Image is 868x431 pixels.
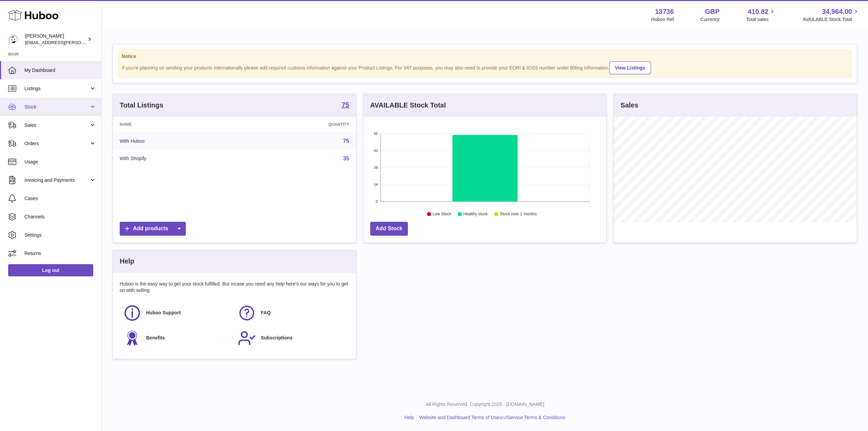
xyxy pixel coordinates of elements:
h3: Total Listings [120,101,163,110]
a: FAQ [238,304,346,322]
p: Huboo is the easy way to get your stock fulfilled. But incase you need any help here's our ways f... [120,281,349,294]
a: 410.82 Total sales [746,7,776,23]
strong: Notice [122,53,848,60]
span: FAQ [261,310,271,316]
a: Add Stock [370,222,408,236]
strong: 75 [341,101,349,108]
div: [PERSON_NAME] [25,33,86,46]
span: Orders [24,140,89,147]
span: Benefits [146,335,165,341]
th: Name [113,117,244,132]
text: 0 [376,199,378,203]
div: Huboo Ref [651,16,674,23]
span: Listings [24,85,89,92]
span: Cases [24,195,96,202]
a: Benefits [123,329,231,347]
a: Subscriptions [238,329,346,347]
strong: 13736 [655,7,674,16]
span: Stock [24,104,89,110]
text: 14 [374,182,378,187]
a: View Listings [609,61,651,74]
span: Usage [24,159,96,165]
td: With Huboo [113,132,244,150]
span: Channels [24,214,96,220]
a: Log out [8,264,93,276]
h3: AVAILABLE Stock Total [370,101,446,110]
a: Help [405,415,414,420]
text: 28 [374,165,378,170]
a: Huboo Support [123,304,231,322]
a: 35 [343,156,349,161]
span: 410.82 [748,7,768,16]
span: [EMAIL_ADDRESS][PERSON_NAME][DOMAIN_NAME] [25,40,136,45]
strong: GBP [705,7,719,16]
span: Sales [24,122,89,129]
text: Stock over 2 months [500,212,537,217]
span: 34,964.00 [822,7,852,16]
a: 34,964.00 AVAILABLE Stock Total [803,7,860,23]
text: 42 [374,149,378,153]
td: With Shopify [113,150,244,168]
span: Subscriptions [261,335,292,341]
a: Website and Dashboard Terms of Use [419,415,499,420]
span: Invoicing and Payments [24,177,89,183]
th: Quantity [244,117,356,132]
span: Returns [24,250,96,257]
span: My Dashboard [24,67,96,74]
span: Total sales [746,16,776,23]
text: Healthy stock [463,212,488,217]
h3: Sales [620,101,638,110]
a: 75 [343,138,349,144]
li: and [417,414,565,421]
span: Settings [24,232,96,238]
text: Low Stock [433,212,452,217]
span: AVAILABLE Stock Total [803,16,860,23]
text: 56 [374,132,378,136]
span: Huboo Support [146,310,181,316]
img: horia@orea.uk [8,34,18,44]
h3: Help [120,257,134,266]
a: Add products [120,222,186,236]
div: Currency [701,16,720,23]
div: If you're planning on sending your products internationally please add required customs informati... [122,60,848,74]
a: 75 [341,101,349,110]
a: Service Terms & Conditions [507,415,566,420]
p: All Rights Reserved. Copyright 2025 - [DOMAIN_NAME] [107,401,863,408]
